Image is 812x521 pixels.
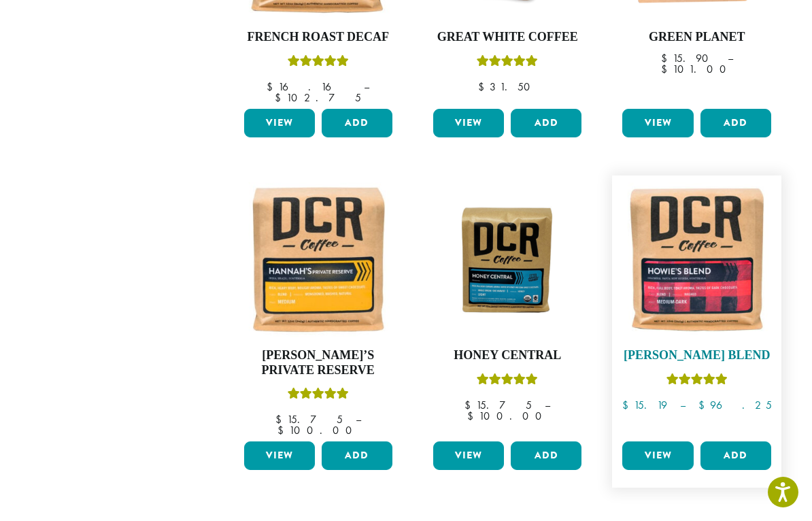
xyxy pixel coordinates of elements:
[478,80,537,94] bdi: 31.50
[430,201,585,318] img: Honey-Central-stock-image-fix-1200-x-900.png
[240,182,395,337] img: Hannahs-Private-Reserve-12oz-300x300.jpg
[661,62,732,76] bdi: 101.00
[661,62,673,76] span: $
[433,109,504,137] a: View
[700,109,771,137] button: Add
[430,30,585,45] h4: Great White Coffee
[619,348,774,363] h4: [PERSON_NAME] Blend
[288,386,349,406] div: Rated 5.00 out of 5
[680,398,686,412] span: –
[275,90,361,105] bdi: 102.75
[545,398,550,412] span: –
[322,109,392,137] button: Add
[666,371,728,392] div: Rated 4.67 out of 5
[698,398,710,412] span: $
[467,409,548,423] bdi: 100.00
[322,441,392,470] button: Add
[364,80,369,94] span: –
[433,441,504,470] a: View
[511,441,581,470] button: Add
[622,109,693,137] a: View
[622,441,693,470] a: View
[277,423,289,437] span: $
[619,182,774,437] a: [PERSON_NAME] BlendRated 4.67 out of 5
[277,423,358,437] bdi: 100.00
[622,398,634,412] span: $
[661,51,673,65] span: $
[728,51,733,65] span: –
[275,90,286,105] span: $
[275,412,343,426] bdi: 15.75
[244,109,315,137] a: View
[478,80,490,94] span: $
[698,398,772,412] bdi: 96.25
[464,398,476,412] span: $
[430,348,585,363] h4: Honey Central
[267,80,351,94] bdi: 16.16
[619,182,774,337] img: Howies-Blend-12oz-300x300.jpg
[661,51,715,65] bdi: 15.90
[241,30,396,45] h4: French Roast Decaf
[467,409,479,423] span: $
[622,398,667,412] bdi: 15.19
[241,348,396,377] h4: [PERSON_NAME]’s Private Reserve
[356,412,361,426] span: –
[619,30,774,45] h4: Green Planet
[700,441,771,470] button: Add
[477,371,538,392] div: Rated 5.00 out of 5
[477,53,538,73] div: Rated 5.00 out of 5
[244,441,315,470] a: View
[430,182,585,437] a: Honey CentralRated 5.00 out of 5
[464,398,532,412] bdi: 15.75
[241,182,396,437] a: [PERSON_NAME]’s Private ReserveRated 5.00 out of 5
[275,412,287,426] span: $
[511,109,581,137] button: Add
[267,80,278,94] span: $
[288,53,349,73] div: Rated 5.00 out of 5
